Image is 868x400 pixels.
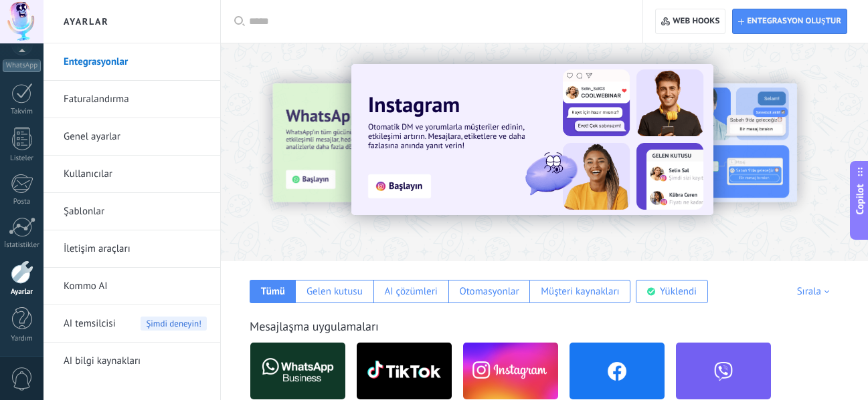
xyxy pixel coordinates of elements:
[3,288,41,296] div: Ayarlar
[64,193,207,230] a: Şablonlar
[384,285,437,298] div: AI çözümleri
[64,305,116,343] span: AI temsilcisi
[747,16,841,27] span: Entegrasyon oluştur
[3,154,41,163] div: Listeler
[64,43,207,81] a: Entegrasyonlar
[44,230,220,268] li: İletişim araçları
[64,230,207,268] a: İletişim araçları
[44,43,220,81] li: Entegrasyonlar
[44,268,220,305] li: Kommo AI
[141,317,207,331] span: Şimdi deneyin!
[307,285,363,298] div: Gelen kutusu
[64,268,207,305] a: Kommo AI
[64,156,207,193] a: Kullanıcılar
[673,16,719,27] span: Web hooks
[459,285,519,298] div: Otomasyonlar
[797,285,834,298] div: Sırala
[44,118,220,156] li: Genel ayarlar
[3,198,41,206] div: Posta
[541,285,619,298] div: Müşteri kaynakları
[3,108,41,116] div: Takvim
[64,343,207,380] a: AI bilgi kaynakları
[44,305,220,343] li: AI temsilcisi
[261,285,285,298] div: Tümü
[44,193,220,230] li: Şablonlar
[853,184,867,214] span: Copilot
[44,156,220,193] li: Kullanıcılar
[655,9,725,34] button: Web hooks
[3,241,41,250] div: İstatistikler
[64,305,207,343] a: AI temsilcisiŞimdi deneyin!
[250,319,379,334] a: Mesajlaşma uygulamaları
[3,59,41,72] div: WhatsApp
[64,118,207,156] a: Genel ayarlar
[732,9,847,34] button: Entegrasyon oluştur
[3,335,41,343] div: Yardım
[44,81,220,118] li: Faturalandırma
[351,64,713,215] img: Slide 1
[44,343,220,379] li: AI bilgi kaynakları
[64,81,207,118] a: Faturalandırma
[660,285,697,298] div: Yüklendi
